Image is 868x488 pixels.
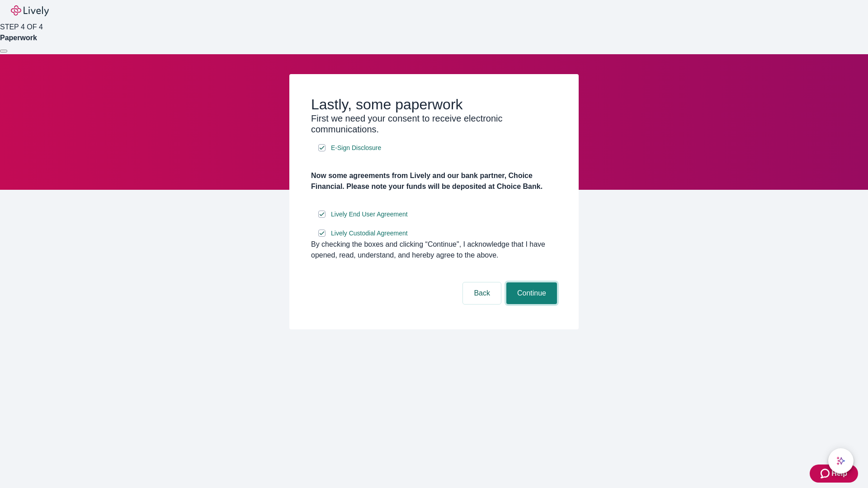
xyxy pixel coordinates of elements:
[828,448,854,474] button: chat
[821,468,831,479] svg: Zendesk support icon
[331,229,408,238] span: Lively Custodial Agreement
[329,228,410,239] a: e-sign disclosure document
[11,5,49,16] img: Lively
[311,113,557,135] h3: First we need your consent to receive electronic communications.
[463,282,501,304] button: Back
[329,142,383,154] a: e-sign disclosure document
[331,210,408,219] span: Lively End User Agreement
[311,170,557,192] h4: Now some agreements from Lively and our bank partner, Choice Financial. Please note your funds wi...
[836,456,845,465] svg: Lively AI Assistant
[329,209,410,220] a: e-sign disclosure document
[311,96,557,113] h2: Lastly, some paperwork
[331,143,381,153] span: E-Sign Disclosure
[831,468,847,479] span: Help
[311,239,557,261] div: By checking the boxes and clicking “Continue", I acknowledge that I have opened, read, understand...
[506,282,557,304] button: Continue
[810,465,858,483] button: Zendesk support iconHelp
